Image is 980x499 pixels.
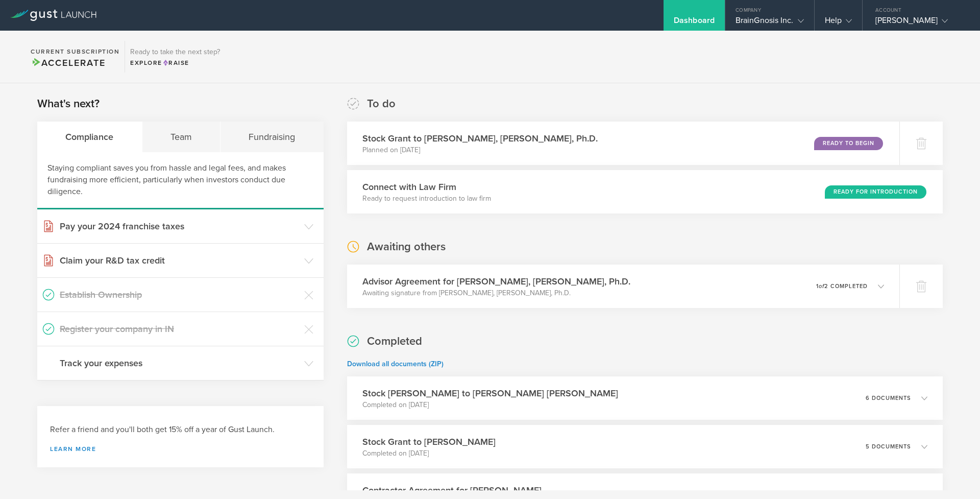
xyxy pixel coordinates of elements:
[674,15,715,31] div: Dashboard
[362,145,598,155] p: Planned on [DATE]
[347,122,899,165] div: Stock Grant to [PERSON_NAME], [PERSON_NAME], Ph.D.Planned on [DATE]Ready to Begin
[130,58,220,67] div: Explore
[362,288,630,298] p: Awaiting signature from [PERSON_NAME], [PERSON_NAME], Ph.D.
[347,170,943,213] div: Connect with Law FirmReady to request introduction to law firmReady for Introduction
[367,334,422,349] h2: Completed
[162,59,189,66] span: Raise
[866,395,911,401] p: 6 documents
[367,97,396,111] h2: To do
[37,152,324,209] div: Staying compliant saves you from hassle and legal fees, and makes fundraising more efficient, par...
[31,57,105,68] span: Accelerate
[220,122,324,152] div: Fundraising
[736,15,804,31] div: BrainGnosis Inc.
[60,220,299,233] h3: Pay your 2024 franchise taxes
[50,424,311,436] h3: Refer a friend and you'll both get 15% off a year of Gust Launch.
[362,387,618,400] h3: Stock [PERSON_NAME] to [PERSON_NAME] [PERSON_NAME]
[60,322,299,336] h3: Register your company in IN
[814,137,883,150] div: Ready to Begin
[819,283,824,290] em: of
[866,444,911,449] p: 5 documents
[50,446,311,452] a: Learn more
[60,357,299,370] h3: Track your expenses
[362,194,491,204] p: Ready to request introduction to law firm
[825,15,852,31] div: Help
[929,450,980,499] iframe: Chat Widget
[60,254,299,267] h3: Claim your R&D tax credit
[130,49,220,56] h3: Ready to take the next step?
[60,288,299,301] h3: Establish Ownership
[37,122,142,152] div: Compliance
[825,185,926,199] div: Ready for Introduction
[362,180,491,194] h3: Connect with Law Firm
[875,15,962,31] div: [PERSON_NAME]
[142,122,221,152] div: Team
[362,132,598,145] h3: Stock Grant to [PERSON_NAME], [PERSON_NAME], Ph.D.
[31,49,119,55] h2: Current Subscription
[362,400,618,410] p: Completed on [DATE]
[362,275,630,288] h3: Advisor Agreement for [PERSON_NAME], [PERSON_NAME], Ph.D.
[37,97,100,111] h2: What's next?
[367,240,446,254] h2: Awaiting others
[347,360,444,368] a: Download all documents (ZIP)
[362,484,542,497] h3: Contractor Agreement for [PERSON_NAME]
[125,41,225,73] div: Ready to take the next step?ExploreRaise
[816,283,868,289] p: 1 2 completed
[362,448,496,459] p: Completed on [DATE]
[362,435,496,448] h3: Stock Grant to [PERSON_NAME]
